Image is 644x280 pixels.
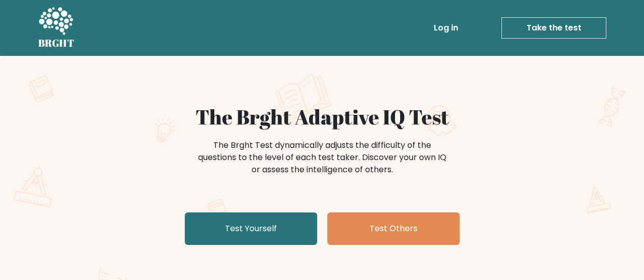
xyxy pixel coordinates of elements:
a: Test Yourself [185,212,317,245]
a: Take the test [501,17,606,39]
h1: The Brght Adaptive IQ Test [74,105,571,129]
h5: BRGHT [38,37,75,49]
a: Log in [430,18,462,38]
div: The Brght Test dynamically adjusts the difficulty of the questions to the level of each test take... [195,139,450,176]
a: BRGHT [38,4,75,52]
a: Test Others [327,212,460,245]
